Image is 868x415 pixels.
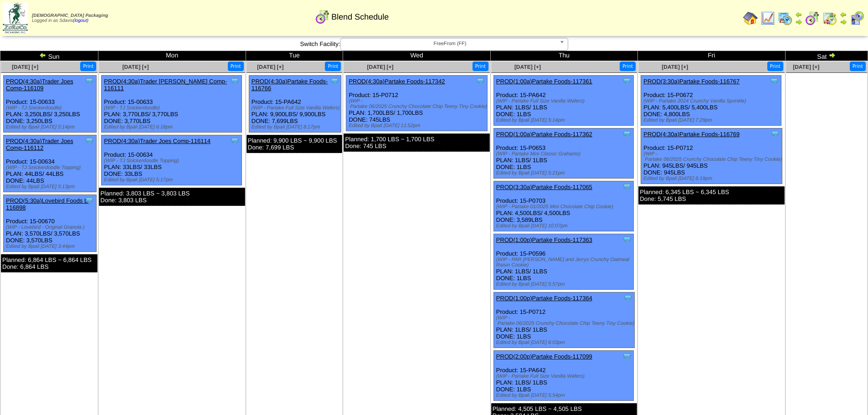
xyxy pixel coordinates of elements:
[85,77,94,86] img: Tooltip
[622,182,632,191] img: Tooltip
[6,165,96,170] div: (WIP - TJ Snickerdoodle Topping)
[620,61,636,71] button: Print
[641,128,782,184] div: Product: 15-P0712 PLAN: 945LBS / 945LBS DONE: 945LBS
[6,184,96,190] div: Edited by Bpali [DATE] 5:13pm
[643,98,781,104] div: (WIP - Partake 2024 Crunchy Vanilla Sprinkle)
[346,76,487,131] div: Product: 15-P0712 PLAN: 1,700LBS / 1,700LBS DONE: 745LBS
[325,61,341,71] button: Print
[343,51,490,61] td: Wed
[6,78,73,92] a: PROD(4:30a)Trader Joes Comp-116109
[622,352,632,361] img: Tooltip
[6,138,73,151] a: PROD(4:30a)Trader Joes Comp-116112
[122,64,149,70] span: [DATE] [+]
[496,223,634,229] div: Edited by Bpali [DATE] 10:07pm
[496,170,634,176] div: Edited by Bpali [DATE] 5:21pm
[3,3,28,33] img: zoroco-logo-small.webp
[622,129,632,138] img: Tooltip
[643,118,781,123] div: Edited by Bpali [DATE] 7:29pm
[496,236,592,243] a: PROD(1:00p)Partake Foods-117363
[638,186,784,205] div: Planned: 6,345 LBS ~ 6,345 LBS Done: 5,745 LBS
[102,76,242,133] div: Product: 15-00633 PLAN: 3,770LBS / 3,770LBS DONE: 3,770LBS
[743,11,758,26] img: home.gif
[643,151,781,162] div: (WIP ‐ Partake 06/2025 Crunchy Chocolate Chip Teeny Tiny Cookie)
[840,11,847,18] img: arrowleft.gif
[252,78,328,92] a: PROD(4:30a)Partake Foods-116766
[785,51,868,61] td: Sat
[104,158,241,164] div: (WIP - TJ Snickerdoodle Topping)
[252,105,341,111] div: (WIP - Partake Full Size Vanilla Wafers)
[331,12,389,22] span: Blend Schedule
[349,123,487,128] div: Edited by Bpali [DATE] 11:52pm
[246,51,343,61] td: Tue
[795,11,802,18] img: arrowleft.gif
[643,131,740,138] a: PROD(4:30a)Partake Foods-116769
[662,64,688,70] a: [DATE] [+]
[6,105,96,111] div: (WIP - TJ Snickerdoodle)
[795,18,802,26] img: arrowright.gif
[6,225,96,230] div: (WIP - Lovebird - Original Granola )
[12,64,38,70] span: [DATE] [+]
[828,51,836,59] img: arrowright.gif
[822,11,837,26] img: calendarinout.gif
[641,76,781,126] div: Product: 15-P0672 PLAN: 5,400LBS / 5,400LBS DONE: 4,800LBS
[230,77,239,86] img: Tooltip
[4,135,97,192] div: Product: 15-00634 PLAN: 44LBS / 44LBS DONE: 44LBS
[32,13,108,18] span: [DEMOGRAPHIC_DATA] Packaging
[496,131,592,138] a: PROD(1:00a)Partake Foods-117362
[496,295,592,302] a: PROD(1:00p)Partake Foods-117364
[622,77,632,86] img: Tooltip
[1,254,98,272] div: Planned: 6,864 LBS ~ 6,864 LBS Done: 6,864 LBS
[315,10,330,24] img: calendarblend.gif
[493,292,634,348] div: Product: 15-P0712 PLAN: 1LBS / 1LBS DONE: 1LBS
[767,61,783,71] button: Print
[496,315,634,326] div: (WIP ‐ Partake 06/2025 Crunchy Chocolate Chip Teeny Tiny Cookie)
[330,77,339,86] img: Tooltip
[760,11,775,26] img: line_graph.gif
[493,128,634,179] div: Product: 15-P0653 PLAN: 1LBS / 1LBS DONE: 1LBS
[0,51,98,61] td: Sun
[104,105,241,111] div: (WIP - TJ Snickerdoodle)
[496,118,634,123] div: Edited by Bpali [DATE] 5:14pm
[850,61,866,71] button: Print
[643,176,781,181] div: Edited by Bpali [DATE] 8:19pm
[73,18,88,23] a: (logout)
[514,64,541,70] a: [DATE] [+]
[496,282,634,287] div: Edited by Bpali [DATE] 5:57pm
[622,235,632,244] img: Tooltip
[473,61,488,71] button: Print
[493,351,634,401] div: Product: 15-PA642 PLAN: 1LBS / 1LBS DONE: 1LBS
[496,340,634,345] div: Edited by Bpali [DATE] 6:03pm
[490,51,637,61] td: Thu
[252,124,341,130] div: Edited by Bpali [DATE] 8:17pm
[102,135,242,185] div: Product: 15-00634 PLAN: 33LBS / 33LBS DONE: 33LBS
[104,138,211,144] a: PROD(4:30a)Trader Joes Comp-116114
[623,293,632,302] img: Tooltip
[476,77,485,86] img: Tooltip
[6,197,90,211] a: PROD(5:30a)Lovebird Foods L-116898
[228,61,244,71] button: Print
[496,374,634,379] div: (WIP - Partake Full Size Vanilla Wafers)
[496,184,592,190] a: PROD(3:30a)Partake Foods-117065
[850,11,864,26] img: calendarcustomer.gif
[638,51,785,61] td: Fri
[805,11,820,26] img: calendarblend.gif
[493,181,634,231] div: Product: 15-P0703 PLAN: 4,500LBS / 4,500LBS DONE: 3,589LBS
[493,76,634,126] div: Product: 15-PA642 PLAN: 1LBS / 1LBS DONE: 1LBS
[367,64,393,70] a: [DATE] [+]
[257,64,283,70] span: [DATE] [+]
[344,38,556,49] span: FreeFrom (FF)
[344,133,489,152] div: Planned: 1,700 LBS ~ 1,700 LBS Done: 745 LBS
[247,135,343,153] div: Planned: 9,900 LBS ~ 9,900 LBS Done: 7,699 LBS
[793,64,819,70] a: [DATE] [+]
[39,51,46,59] img: arrowleft.gif
[496,393,634,398] div: Edited by Bpali [DATE] 5:54pm
[98,51,246,61] td: Mon
[496,257,634,268] div: (WIP - PAR [PERSON_NAME] and Jerrys Crunchy Oatmeal Raisin Cookie)
[349,78,445,85] a: PROD(4:30a)Partake Foods-117342
[496,98,634,104] div: (WIP - Partake Full Size Vanilla Wafers)
[778,11,792,26] img: calendarprod.gif
[349,98,487,109] div: (WIP ‐ Partake 06/2025 Crunchy Chocolate Chip Teeny Tiny Cookie)
[643,78,740,85] a: PROD(3:30a)Partake Foods-116767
